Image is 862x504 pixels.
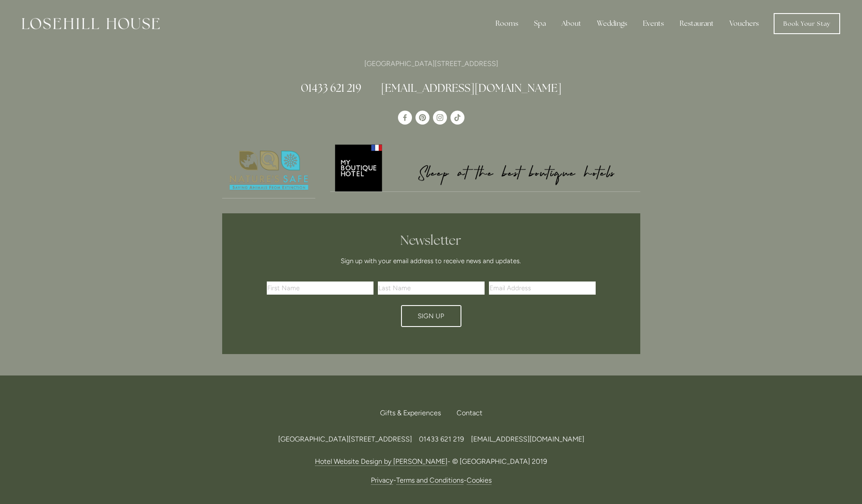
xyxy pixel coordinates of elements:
p: [GEOGRAPHIC_DATA][STREET_ADDRESS] [222,58,640,70]
a: Cookies [467,476,492,485]
div: About [555,15,588,32]
a: Losehill House Hotel & Spa [398,111,412,125]
a: Book Your Stay [774,13,840,34]
p: - - [222,474,640,486]
img: Losehill House [22,18,160,29]
a: [EMAIL_ADDRESS][DOMAIN_NAME] [381,81,562,95]
a: Terms and Conditions [396,476,464,485]
a: Privacy [371,476,393,485]
img: My Boutique Hotel - Logo [330,143,640,191]
div: Weddings [590,15,634,32]
input: Last Name [378,282,485,295]
div: Contact [450,403,482,423]
a: Instagram [433,111,447,125]
img: Nature's Safe - Logo [222,143,316,198]
input: Email Address [489,282,596,295]
input: First Name [267,282,373,295]
span: Gifts & Experiences [380,409,441,417]
p: Sign up with your email address to receive news and updates. [270,256,593,266]
div: Spa [527,15,553,32]
a: 01433 621 219 [301,81,361,95]
a: Pinterest [415,111,429,125]
h2: Newsletter [270,233,593,248]
span: [GEOGRAPHIC_DATA][STREET_ADDRESS] [278,435,412,443]
div: Events [636,15,671,32]
span: 01433 621 219 [419,435,464,443]
a: Vouchers [722,15,766,32]
p: - © [GEOGRAPHIC_DATA] 2019 [222,455,640,467]
div: Rooms [489,15,525,32]
a: Hotel Website Design by [PERSON_NAME] [315,457,447,466]
a: Gifts & Experiences [380,403,448,423]
span: Sign Up [418,312,444,320]
div: Restaurant [673,15,721,32]
a: Nature's Safe - Logo [222,143,316,198]
a: [EMAIL_ADDRESS][DOMAIN_NAME] [471,435,584,443]
button: Sign Up [401,305,461,327]
a: TikTok [450,111,464,125]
